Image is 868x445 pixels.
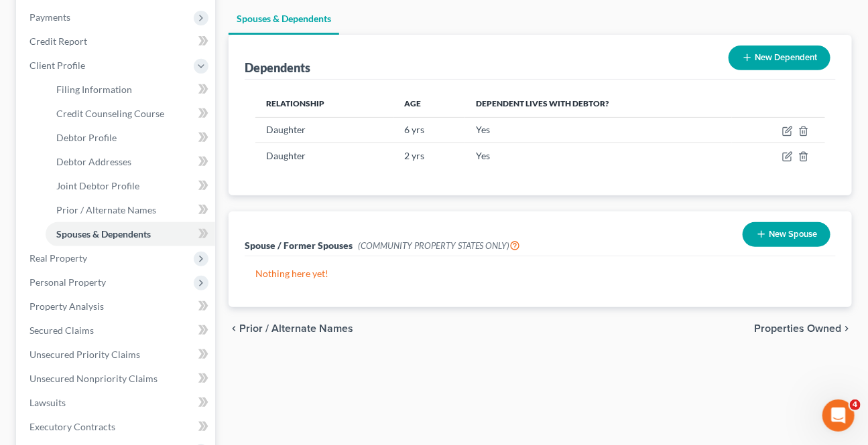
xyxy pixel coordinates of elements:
td: 2 yrs [393,143,465,169]
a: Spouses & Dependents [229,3,339,35]
td: Daughter [255,143,393,169]
a: Debtor Profile [46,126,215,150]
span: Credit Counseling Course [56,108,164,119]
i: chevron_right [841,323,852,334]
a: Joint Debtor Profile [46,174,215,198]
th: Dependent lives with debtor? [465,90,732,117]
th: Age [393,90,465,117]
a: Unsecured Priority Claims [19,343,215,367]
td: Yes [465,143,732,169]
span: Secured Claims [29,325,94,336]
span: Real Property [29,252,87,264]
span: Payments [29,11,70,23]
span: Lawsuits [29,397,66,408]
span: Unsecured Priority Claims [29,349,140,360]
span: Client Profile [29,60,85,71]
button: Properties Owned chevron_right [754,323,852,334]
span: Prior / Alternate Names [239,323,353,334]
td: 6 yrs [393,117,465,143]
p: Nothing here yet! [255,267,825,280]
a: Credit Report [19,29,215,54]
span: Unsecured Nonpriority Claims [29,373,158,384]
span: Prior / Alternate Names [56,204,156,215]
span: (COMMUNITY PROPERTY STATES ONLY) [358,240,521,251]
span: Executory Contracts [29,421,115,432]
span: Properties Owned [754,323,841,334]
i: chevron_left [229,323,239,334]
span: Property Analysis [29,300,104,312]
span: Credit Report [29,35,87,47]
span: Spouse / Former Spouses [245,240,353,251]
a: Secured Claims [19,319,215,343]
span: Filing Information [56,84,132,95]
a: Credit Counseling Course [46,102,215,126]
span: 4 [850,399,861,410]
td: Daughter [255,117,393,143]
span: Personal Property [29,276,106,288]
a: Debtor Addresses [46,150,215,174]
a: Spouses & Dependents [46,222,215,246]
button: New Spouse [743,222,830,247]
a: Executory Contracts [19,415,215,439]
a: Unsecured Nonpriority Claims [19,367,215,391]
td: Yes [465,117,732,143]
a: Property Analysis [19,294,215,319]
iframe: Intercom live chat [822,399,855,432]
span: Joint Debtor Profile [56,180,139,191]
span: Debtor Profile [56,132,117,143]
a: Filing Information [46,78,215,102]
button: New Dependent [729,46,830,70]
a: Prior / Alternate Names [46,198,215,222]
th: Relationship [255,90,393,117]
span: Debtor Addresses [56,156,131,167]
a: Lawsuits [19,391,215,415]
div: Dependents [245,60,310,76]
span: Spouses & Dependents [56,228,151,240]
button: chevron_left Prior / Alternate Names [229,323,353,334]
